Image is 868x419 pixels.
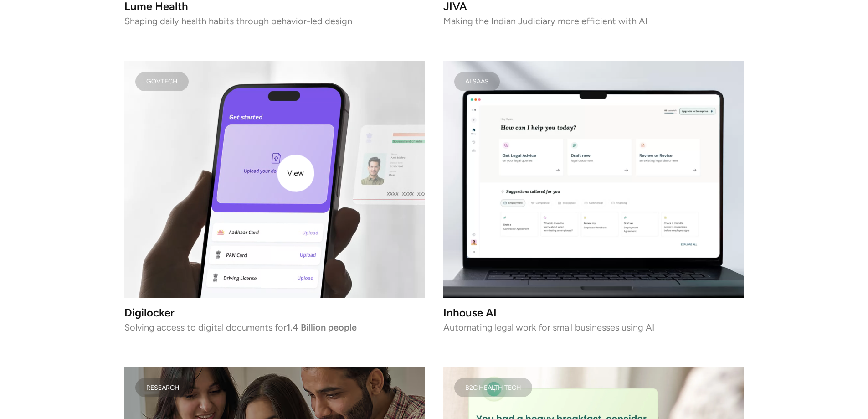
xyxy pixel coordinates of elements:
div: Research [146,385,180,390]
div: B2C Health Tech [465,385,521,390]
p: Solving access to digital documents for [124,324,425,331]
h3: Lume Health [124,3,425,10]
p: Shaping daily health habits through behavior-led design [124,18,425,24]
h3: Inhouse AI [443,309,744,317]
h3: JIVA [443,3,744,10]
a: AI SAASInhouse AIAutomating legal work for small businesses using AI [443,61,744,331]
div: AI SAAS [465,79,489,84]
p: Making the Indian Judiciary more efficient with AI [443,18,744,24]
div: Govtech [146,79,178,84]
h3: Digilocker [124,309,425,319]
a: GovtechDigilockerSolving access to digital documents for1.4 Billion people [124,61,425,331]
strong: 1.4 Billion people [287,322,357,333]
p: Automating legal work for small businesses using AI [443,324,744,331]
